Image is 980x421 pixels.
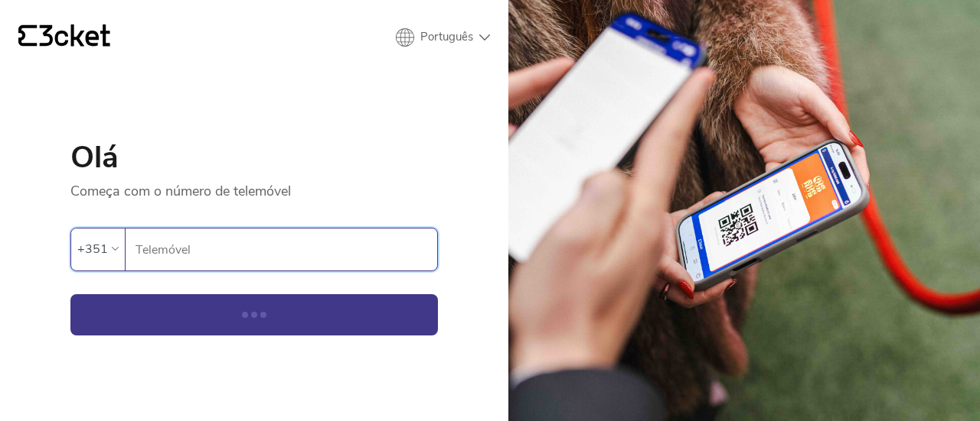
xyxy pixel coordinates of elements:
[70,142,438,173] h1: Olá
[70,294,438,335] button: Continuar
[70,173,438,200] p: Começa com o número de telemóvel
[77,238,108,261] div: +351
[135,228,437,270] input: Telemóvel
[18,24,110,50] a: {' '}
[126,228,437,271] label: Telemóvel
[18,25,37,47] g: {' '}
